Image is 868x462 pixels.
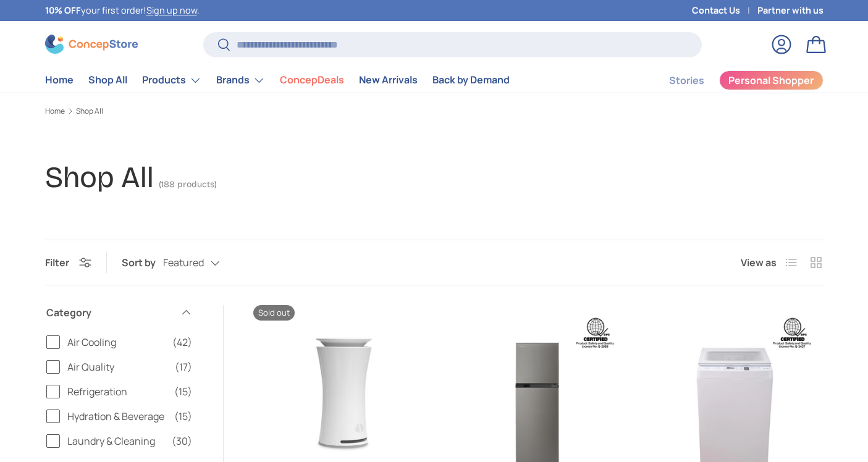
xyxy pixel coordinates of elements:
[76,107,103,115] a: Shop All
[67,335,165,350] span: Air Cooling
[135,68,209,93] summary: Products
[45,35,138,54] img: ConcepStore
[45,106,824,117] nav: Breadcrumbs
[669,69,704,93] a: Stories
[45,4,81,16] strong: 10% OFF
[432,68,510,92] a: Back by Demand
[146,4,197,16] a: Sign up now
[172,335,192,350] span: (42)
[741,255,777,270] span: View as
[159,179,217,190] span: (188 products)
[209,68,272,93] summary: Brands
[67,434,164,448] span: Laundry & Cleaning
[163,252,245,274] button: Featured
[45,68,74,92] a: Home
[253,305,295,321] span: Sold out
[639,68,824,93] nav: Secondary
[757,4,824,17] a: Partner with us
[175,359,192,374] span: (17)
[45,256,91,269] button: Filter
[122,255,163,270] label: Sort by
[174,384,192,399] span: (15)
[174,409,192,424] span: (15)
[172,434,192,448] span: (30)
[359,68,418,92] a: New Arrivals
[45,4,200,17] p: your first order! .
[163,257,204,269] span: Featured
[45,68,510,93] nav: Primary
[46,305,172,320] span: Category
[216,68,265,93] a: Brands
[45,107,65,115] a: Home
[692,4,757,17] a: Contact Us
[719,70,824,90] a: Personal Shopper
[67,359,167,374] span: Air Quality
[46,290,192,335] summary: Category
[67,409,167,424] span: Hydration & Beverage
[728,75,814,85] span: Personal Shopper
[142,68,201,93] a: Products
[280,68,344,92] a: ConcepDeals
[45,256,69,269] span: Filter
[67,384,167,399] span: Refrigeration
[45,159,154,195] h1: Shop All
[88,68,127,92] a: Shop All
